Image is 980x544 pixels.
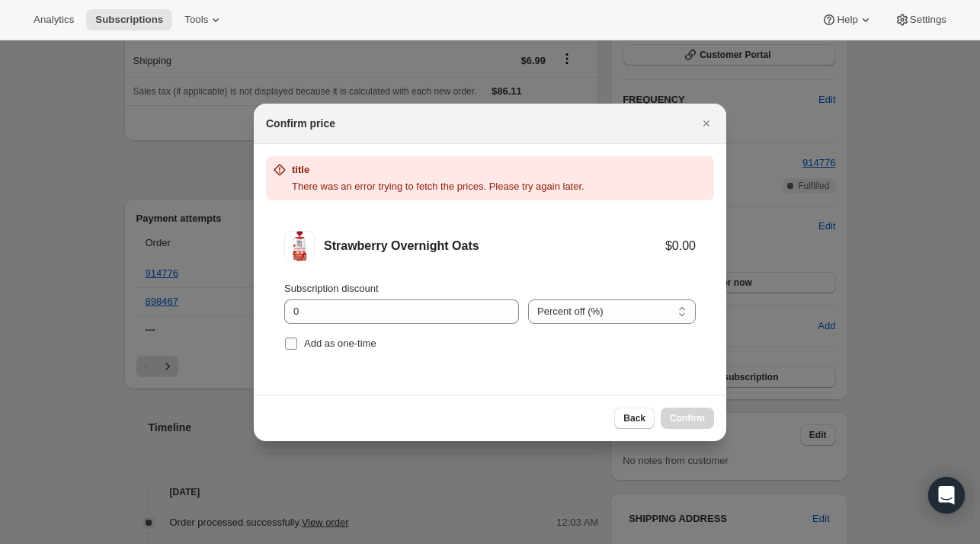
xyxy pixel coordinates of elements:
span: Analytics [34,14,74,26]
h2: Confirm price [266,116,335,131]
div: Strawberry Overnight Oats [324,238,665,254]
span: Add as one-time [304,338,376,349]
button: Settings [886,9,956,30]
button: Close [696,113,717,134]
span: Settings [910,14,946,26]
button: Subscriptions [86,9,172,30]
span: Back [623,412,645,424]
h2: title [292,162,584,178]
span: Subscriptions [95,14,163,26]
button: Back [614,408,655,429]
button: Analytics [24,9,83,30]
div: Open Intercom Messenger [928,477,965,514]
img: Strawberry Overnight Oats [284,231,315,261]
button: Help [812,9,882,30]
div: $0.00 [665,238,696,254]
span: Tools [184,14,208,26]
span: Subscription discount [284,283,379,294]
p: There was an error trying to fetch the prices. Please try again later. [292,179,584,194]
button: Tools [175,9,232,30]
span: Help [837,14,857,26]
